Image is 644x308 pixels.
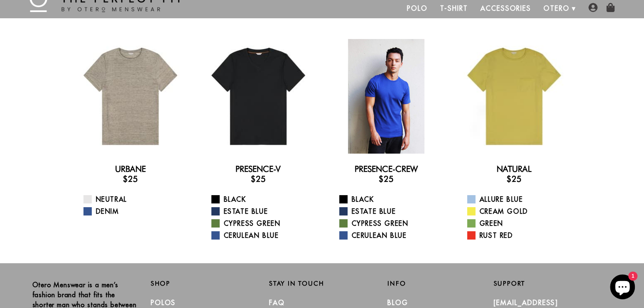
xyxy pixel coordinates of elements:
a: Cream Gold [467,206,571,216]
a: Urbane [115,164,146,174]
inbox-online-store-chat: Shopify online store chat [607,274,637,301]
h2: Shop [151,280,257,287]
a: Estate Blue [339,206,443,216]
a: Neutral [83,194,188,204]
a: Black [339,194,443,204]
a: Cerulean Blue [339,230,443,240]
h3: $25 [73,174,188,184]
h3: $25 [457,174,571,184]
a: Cypress Green [339,218,443,228]
a: Denim [83,206,188,216]
h3: $25 [201,174,316,184]
a: Cerulean Blue [211,230,316,240]
a: FAQ [269,298,285,307]
a: Blog [387,298,408,307]
a: Natural [497,164,531,174]
a: Rust Red [467,230,571,240]
h2: Info [387,280,493,287]
img: user-account-icon.png [588,3,597,12]
a: Polos [151,298,176,307]
a: Allure Blue [467,194,571,204]
a: Estate Blue [211,206,316,216]
img: shopping-bag-icon.png [606,3,615,12]
h2: Support [493,280,612,287]
a: Presence-V [235,164,281,174]
a: Green [467,218,571,228]
a: Black [211,194,316,204]
a: Presence-Crew [355,164,418,174]
h2: Stay in Touch [269,280,375,287]
h3: $25 [329,174,443,184]
a: Cypress Green [211,218,316,228]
